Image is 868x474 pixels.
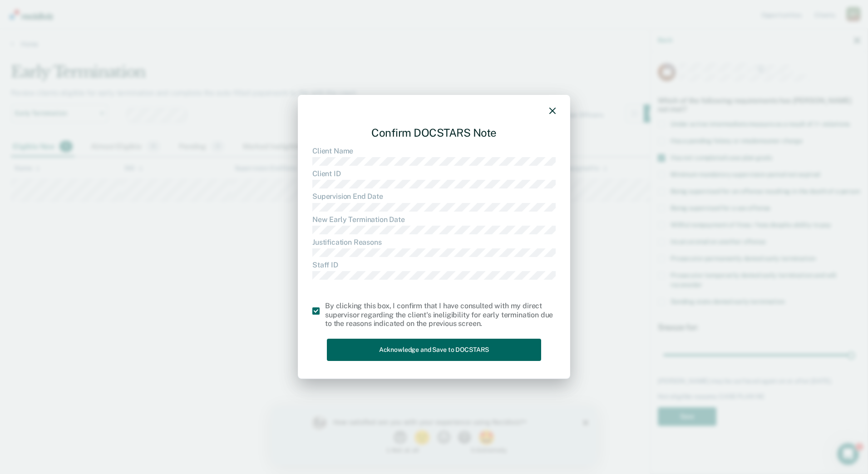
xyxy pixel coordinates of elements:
div: Confirm DOCSTARS Note [312,119,556,147]
button: 5 [207,25,225,38]
button: 4 [186,25,202,38]
div: By clicking this box, I confirm that I have consulted with my direct supervisor regarding the cli... [325,302,556,328]
img: Profile image for Kim [40,9,54,24]
button: 3 [165,25,181,38]
button: 2 [142,25,161,38]
button: 1 [122,25,138,38]
dt: Justification Reasons [312,238,556,247]
dt: Supervision End Date [312,192,556,201]
button: Acknowledge and Save to DOCSTARS [327,339,541,361]
dt: Client Name [312,147,556,155]
dt: Staff ID [312,261,556,269]
dt: Client ID [312,169,556,178]
dt: New Early Termination Date [312,215,556,224]
div: Close survey [311,14,317,19]
div: How satisfied are you with your experience using Recidiviz? [62,12,271,20]
div: 5 - Extremely [199,41,285,47]
div: 1 - Not at all [62,41,148,47]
